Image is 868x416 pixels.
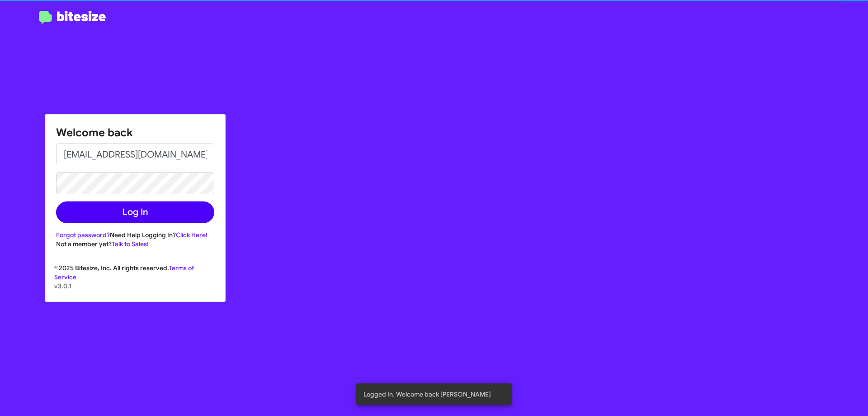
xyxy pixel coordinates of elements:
[54,282,216,291] p: v3.0.1
[56,239,214,249] div: Not a member yet?
[363,390,491,399] span: Logged In. Welcome back [PERSON_NAME]
[56,201,214,223] button: Log In
[56,125,214,140] h1: Welcome back
[56,231,110,239] a: Forgot password?
[56,143,214,165] input: Email address
[112,240,149,248] a: Talk to Sales!
[45,263,225,301] div: © 2025 Bitesize, Inc. All rights reserved.
[176,231,208,239] a: Click Here!
[56,230,214,239] div: Need Help Logging In?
